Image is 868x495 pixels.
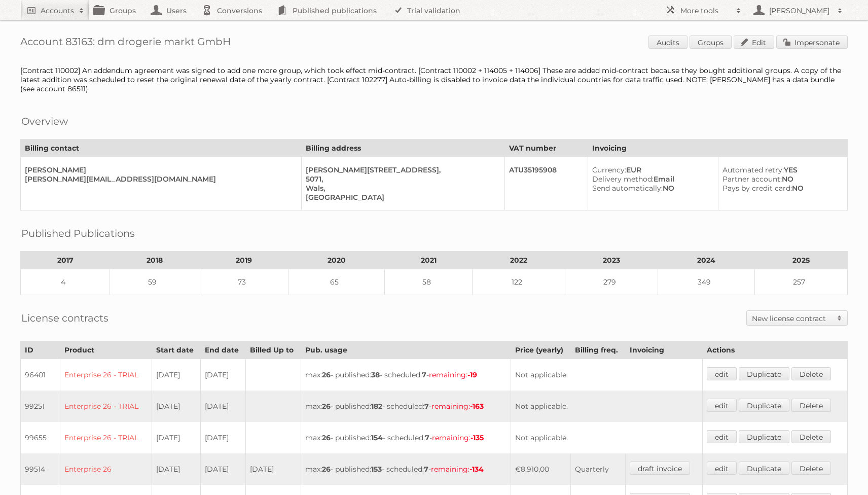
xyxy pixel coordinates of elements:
td: Quarterly [571,453,626,485]
span: remaining: [429,370,477,379]
strong: 38 [371,370,380,379]
span: remaining: [431,402,484,411]
td: 279 [565,269,658,295]
td: max: - published: - scheduled: - [301,391,511,422]
td: 349 [658,269,754,295]
th: 2022 [472,252,565,269]
a: edit [707,367,737,380]
th: Price (yearly) [511,341,570,359]
th: Actions [703,341,848,359]
span: Delivery method: [592,174,654,184]
h2: Published Publications [21,226,135,241]
td: Enterprise 26 - TRIAL [60,422,152,453]
td: [DATE] [246,453,301,485]
span: remaining: [432,433,484,442]
td: Not applicable. [511,391,703,422]
div: Wals, [306,184,496,193]
div: Email [592,174,710,184]
strong: -135 [471,433,484,442]
th: VAT number [504,139,588,157]
strong: 26 [322,465,331,474]
a: Delete [791,367,831,380]
strong: 26 [322,402,331,411]
a: Audits [648,36,688,49]
div: YES [722,165,839,174]
th: Invoicing [626,341,703,359]
td: 99251 [21,391,60,422]
a: Duplicate [739,367,789,380]
th: Billed Up to [246,341,301,359]
td: ATU35195908 [504,157,588,210]
a: New license contract [747,311,847,325]
a: draft invoice [630,462,690,475]
div: [PERSON_NAME][STREET_ADDRESS], [306,165,496,174]
div: NO [592,184,710,193]
th: Start date [152,341,201,359]
strong: 26 [322,433,331,442]
th: Product [60,341,152,359]
td: 4 [21,269,110,295]
td: Enterprise 26 [60,453,152,485]
a: Duplicate [739,430,789,443]
h2: Overview [21,114,68,129]
a: edit [707,462,737,475]
td: Not applicable. [511,359,703,391]
strong: -163 [470,402,484,411]
strong: -19 [467,370,477,379]
td: Enterprise 26 - TRIAL [60,391,152,422]
h2: New license contract [752,313,832,324]
a: Impersonate [776,36,848,49]
td: [DATE] [152,391,201,422]
td: [DATE] [152,453,201,485]
strong: 153 [371,465,382,474]
strong: -134 [469,465,484,474]
td: [DATE] [152,359,201,391]
td: 99655 [21,422,60,453]
td: 58 [385,269,472,295]
a: edit [707,399,737,412]
td: 59 [110,269,199,295]
td: max: - published: - scheduled: - [301,453,511,485]
a: Duplicate [739,462,789,475]
th: End date [201,341,246,359]
td: max: - published: - scheduled: - [301,359,511,391]
span: Toggle [832,311,847,325]
span: Automated retry: [722,165,784,174]
h2: License contracts [21,310,108,326]
h2: Accounts [41,6,74,16]
strong: 154 [371,433,383,442]
span: Send automatically: [592,184,663,193]
th: 2019 [199,252,288,269]
td: 257 [754,269,847,295]
a: edit [707,430,737,443]
td: 122 [472,269,565,295]
strong: 7 [424,465,428,474]
div: [Contract 110002] An addendum agreement was signed to add one more group, which took effect mid-c... [20,66,848,93]
th: 2017 [21,252,110,269]
strong: 7 [425,433,429,442]
h2: More tools [680,6,731,16]
div: [GEOGRAPHIC_DATA] [306,193,496,202]
th: Invoicing [588,139,847,157]
strong: 7 [424,402,429,411]
td: [DATE] [201,453,246,485]
span: remaining: [431,465,484,474]
td: [DATE] [201,391,246,422]
th: 2024 [658,252,754,269]
th: Billing address [301,139,504,157]
th: ID [21,341,60,359]
a: Edit [734,36,774,49]
a: Delete [791,462,831,475]
a: Groups [690,36,732,49]
th: Billing contact [21,139,302,157]
td: 73 [199,269,288,295]
h1: Account 83163: dm drogerie markt GmbH [20,36,848,51]
span: Pays by credit card: [722,184,792,193]
td: [DATE] [201,422,246,453]
div: NO [722,184,839,193]
strong: 7 [422,370,426,379]
h2: [PERSON_NAME] [767,6,833,16]
th: Pub. usage [301,341,511,359]
td: Not applicable. [511,422,703,453]
td: 99514 [21,453,60,485]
